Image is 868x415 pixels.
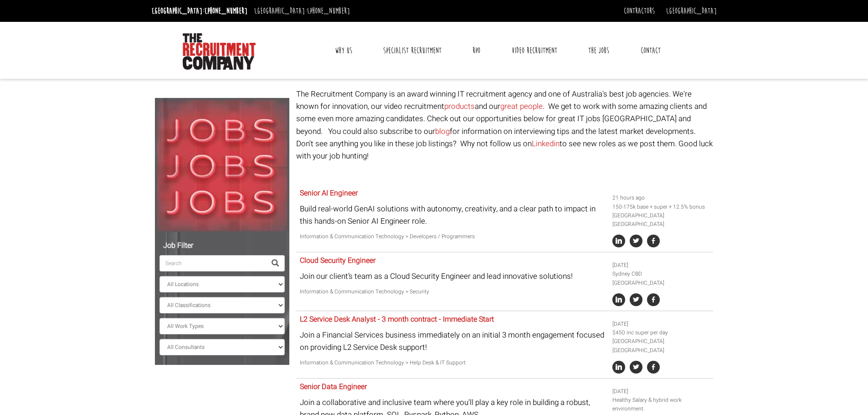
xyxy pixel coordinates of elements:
[300,188,358,199] a: Senior AI Engineer
[159,255,266,272] input: Search
[296,88,713,162] p: The Recruitment Company is an award winning IT recruitment agency and one of Australia's best job...
[444,101,475,112] a: products
[532,138,560,149] a: Linkedin
[466,39,487,62] a: RPO
[307,6,350,16] a: [PHONE_NUMBER]
[183,33,256,70] img: The Recruitment Company
[634,39,668,62] a: Contact
[252,4,352,18] li: [GEOGRAPHIC_DATA]:
[205,6,247,16] a: [PHONE_NUMBER]
[505,39,564,62] a: Video Recruitment
[376,39,448,62] a: Specialist Recruitment
[149,4,250,18] li: [GEOGRAPHIC_DATA]:
[624,6,655,16] a: Contractors
[435,126,450,137] a: blog
[159,242,285,250] h5: Job Filter
[612,396,710,413] li: Healthy Salary & hybrid work environment.
[500,101,543,112] a: great people
[300,381,367,392] a: Senior Data Engineer
[155,98,289,232] img: Jobs, Jobs, Jobs
[612,194,710,202] li: 21 hours ago
[328,39,359,62] a: Why Us
[581,39,616,62] a: The Jobs
[612,387,710,396] li: [DATE]
[666,6,717,16] a: [GEOGRAPHIC_DATA]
